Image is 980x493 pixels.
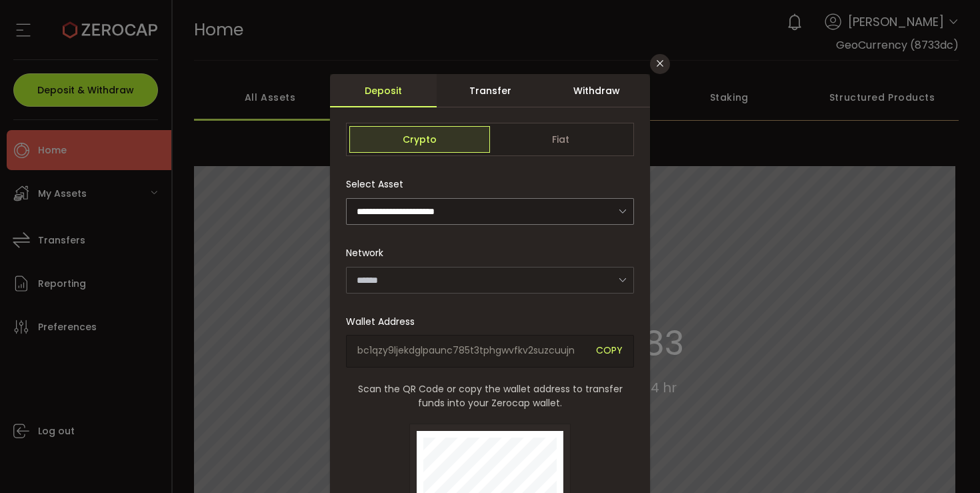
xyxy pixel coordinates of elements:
[349,126,490,153] span: Crypto
[913,429,980,493] div: Widżet czatu
[346,315,423,328] label: Wallet Address
[346,177,411,191] label: Select Asset
[490,126,631,153] span: Fiat
[437,74,543,107] div: Transfer
[346,246,391,260] label: Network
[330,74,437,107] div: Deposit
[346,382,634,410] span: Scan the QR Code or copy the wallet address to transfer funds into your Zerocap wallet.
[357,344,586,359] span: bc1qzy9ljekdglpaunc785t3tphgwvfkv2suzcuujn
[650,54,670,74] button: Close
[913,429,980,493] iframe: Chat Widget
[596,344,623,359] span: COPY
[543,74,650,107] div: Withdraw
